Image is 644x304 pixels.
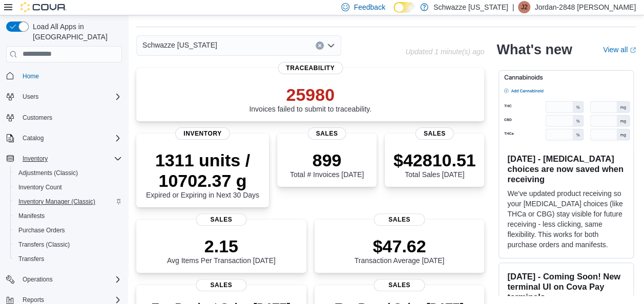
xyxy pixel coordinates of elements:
span: Transfers [14,253,122,265]
a: Transfers (Classic) [14,238,74,251]
span: Sales [196,279,246,291]
img: Cova [20,2,67,12]
p: $42810.51 [393,150,476,170]
p: $47.62 [355,236,445,256]
span: Home [23,72,39,80]
p: Updated 1 minute(s) ago [405,48,484,56]
span: Sales [374,279,425,291]
span: Load All Apps in [GEOGRAPHIC_DATA] [29,21,122,42]
span: Inventory Manager (Classic) [18,198,95,206]
span: Sales [196,213,246,226]
span: Sales [308,127,346,140]
button: Adjustments (Classic) [10,166,126,180]
button: Manifests [10,209,126,223]
h3: [DATE] - [MEDICAL_DATA] choices are now saved when receiving [507,154,625,184]
span: Traceability [278,62,343,74]
div: Total # Invoices [DATE] [290,150,364,179]
a: Inventory Count [14,181,66,193]
span: Operations [23,275,53,284]
p: 899 [290,150,364,170]
div: Total Sales [DATE] [393,150,476,179]
span: Manifests [14,210,122,222]
span: Manifests [18,212,45,220]
a: Home [18,70,43,82]
div: Jordan-2848 Garcia [518,1,530,13]
button: Catalog [2,131,126,145]
span: Schwazze [US_STATE] [142,39,217,51]
button: Open list of options [327,41,335,50]
span: Feedback [354,2,385,12]
button: Inventory Manager (Classic) [10,194,126,209]
button: Users [2,90,126,104]
button: Clear input [316,41,324,50]
span: Inventory Count [18,183,62,191]
a: Purchase Orders [14,224,69,236]
span: Inventory Count [14,181,122,193]
span: Users [18,91,122,103]
a: Transfers [14,253,48,265]
span: Operations [18,273,122,286]
button: Users [18,91,43,103]
span: Inventory [23,155,48,163]
a: View allExternal link [603,46,636,54]
button: Catalog [18,132,48,144]
span: Adjustments (Classic) [14,167,122,179]
span: J2 [521,1,528,13]
span: Sales [374,213,425,226]
button: Home [2,69,126,83]
span: Purchase Orders [18,226,65,234]
button: Inventory Count [10,180,126,194]
span: Inventory [175,127,230,140]
span: Transfers (Classic) [18,241,70,249]
button: Inventory [2,151,126,166]
span: Reports [23,296,44,304]
a: Manifests [14,210,49,222]
span: Customers [18,111,122,124]
p: 25980 [249,84,371,105]
span: Sales [416,127,454,140]
span: Users [23,93,38,101]
div: Transaction Average [DATE] [355,236,445,265]
span: Purchase Orders [14,224,122,236]
span: Catalog [23,134,44,142]
p: Schwazze [US_STATE] [433,1,508,13]
span: Transfers [18,255,44,263]
a: Adjustments (Classic) [14,167,82,179]
input: Dark Mode [393,2,415,13]
button: Customers [2,110,126,125]
p: 2.15 [167,236,276,256]
button: Transfers [10,252,126,266]
span: Inventory [18,153,122,165]
span: Inventory Manager (Classic) [14,196,122,208]
button: Purchase Orders [10,223,126,237]
p: Jordan-2848 [PERSON_NAME] [534,1,636,13]
button: Inventory [18,153,52,165]
span: Adjustments (Classic) [18,169,78,177]
h3: [DATE] - Coming Soon! New terminal UI on Cova Pay terminals [507,271,625,302]
p: | [512,1,514,13]
div: Expired or Expiring in Next 30 Days [144,150,261,199]
a: Inventory Manager (Classic) [14,196,99,208]
div: Invoices failed to submit to traceability. [249,84,371,113]
svg: External link [630,47,636,53]
p: 1311 units / 10702.37 g [144,150,261,191]
p: We've updated product receiving so your [MEDICAL_DATA] choices (like THCa or CBG) stay visible fo... [507,188,625,250]
div: Avg Items Per Transaction [DATE] [167,236,276,265]
button: Transfers (Classic) [10,237,126,252]
span: Catalog [18,132,122,144]
span: Home [18,70,122,82]
h2: What's new [496,41,572,58]
span: Customers [23,114,52,122]
span: Transfers (Classic) [14,238,122,251]
button: Operations [18,273,57,286]
a: Customers [18,112,56,124]
button: Operations [2,272,126,287]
